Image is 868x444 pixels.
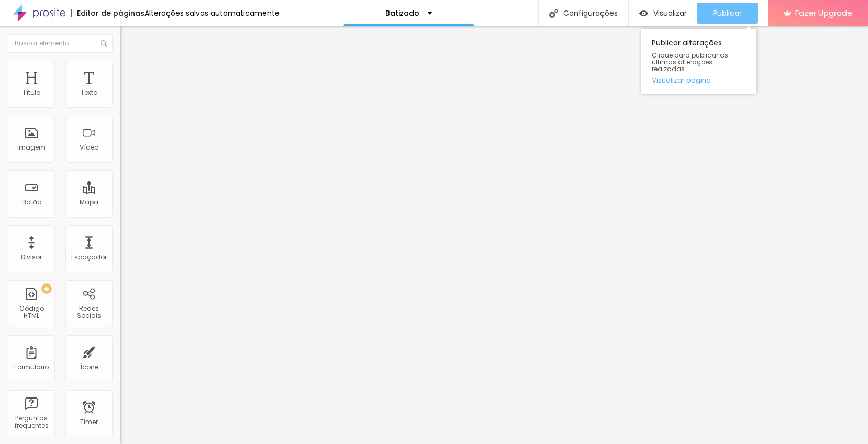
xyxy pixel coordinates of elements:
[22,199,41,206] div: Botão
[80,418,98,426] div: Timer
[68,305,109,320] div: Redes Sociais
[71,9,144,17] div: Editor de páginas
[795,8,852,17] span: Fazer Upgrade
[144,9,280,17] div: Alterações salvas automaticamente
[80,144,98,151] div: Vídeo
[639,9,648,18] img: view-1.svg
[8,34,113,53] input: Buscar elemento
[713,9,742,17] span: Publicar
[21,254,42,261] div: Divisor
[80,199,98,206] div: Mapa
[81,89,97,96] div: Texto
[14,363,49,371] div: Formulário
[385,9,419,17] p: Batizado
[101,40,107,47] img: Icone
[80,363,98,371] div: Ícone
[23,89,40,96] div: Título
[652,52,746,73] span: Clique para publicar as ultimas alterações reaizadas
[652,77,746,84] a: Visualizar página
[10,305,52,320] div: Código HTML
[629,3,697,24] button: Visualizar
[641,29,756,94] div: Publicar alterações
[653,9,687,17] span: Visualizar
[549,9,558,18] img: Icone
[71,254,107,261] div: Espaçador
[10,415,52,430] div: Perguntas frequentes
[120,26,868,444] iframe: Editor
[17,144,46,151] div: Imagem
[697,3,758,24] button: Publicar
